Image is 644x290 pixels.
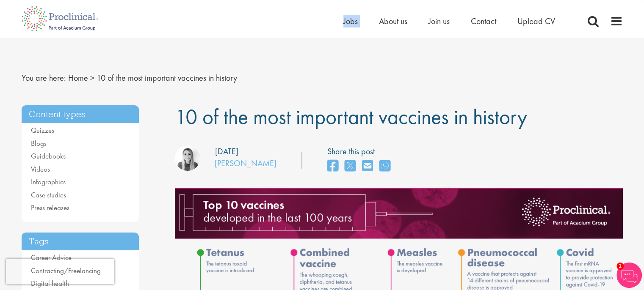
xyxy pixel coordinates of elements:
[379,157,390,175] a: share on whats app
[616,263,624,270] span: 1
[327,157,338,175] a: share on facebook
[31,190,66,200] a: Case studies
[31,139,47,148] a: Blogs
[343,16,358,27] a: Jobs
[31,126,54,135] a: Quizzes
[68,72,88,83] a: breadcrumb link
[379,16,407,27] a: About us
[22,233,139,251] h3: Tags
[31,164,50,174] a: Videos
[345,157,356,175] a: share on twitter
[175,145,200,171] img: Hannah Burke
[428,16,450,27] a: Join us
[362,157,373,175] a: share on email
[90,72,94,83] span: >
[22,72,66,83] span: You are here:
[175,103,527,130] span: 10 of the most important vaccines in history
[22,105,139,123] h3: Content types
[327,145,395,158] label: Share this post
[31,177,66,186] a: Infographics
[6,259,114,284] iframe: reCAPTCHA
[471,16,496,27] a: Contact
[31,253,72,262] a: Career Advice
[215,145,238,158] div: [DATE]
[517,16,555,27] a: Upload CV
[215,158,276,169] a: [PERSON_NAME]
[31,203,69,212] a: Press releases
[31,151,66,161] a: Guidebooks
[97,72,237,83] span: 10 of the most important vaccines in history
[616,263,642,288] img: Chatbot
